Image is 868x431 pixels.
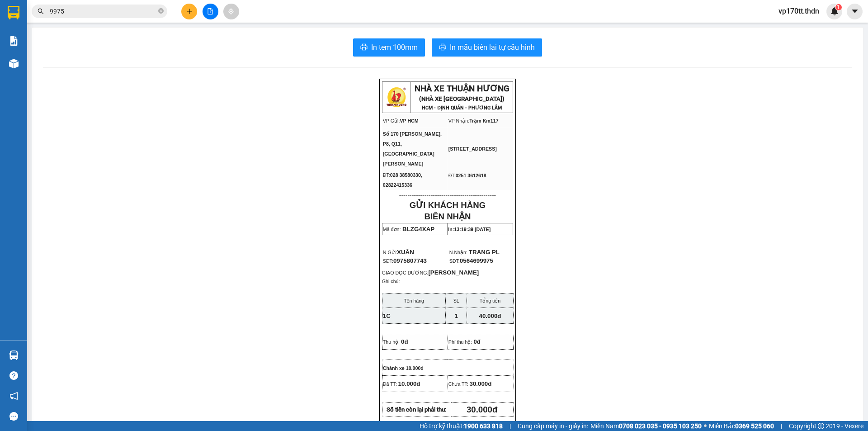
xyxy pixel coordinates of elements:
strong: HCM - ĐỊNH QUÁN - PHƯƠNG LÂM [422,105,502,111]
img: warehouse-icon [9,350,19,360]
button: printerIn tem 100mm [353,38,425,57]
span: ⚪️ [704,424,707,428]
span: caret-down [851,7,859,15]
span: Cung cấp máy in - giấy in: [518,421,588,431]
strong: 0369 525 060 [735,422,774,430]
span: 0564699975 [460,257,493,264]
span: SĐT: [449,258,460,264]
span: question-circle [9,371,18,380]
span: ĐT: [383,172,390,178]
span: N.Gửi: [383,250,414,255]
span: SL [453,298,459,303]
span: Chưa TT: [448,381,468,387]
span: 1C [383,313,391,319]
span: | [509,421,511,431]
span: Tên hàng [404,298,424,303]
img: warehouse-icon [9,59,19,68]
span: TRANG PL [469,249,500,256]
span: 30.000đ [467,405,497,414]
span: 0đ [473,338,481,345]
span: Phí thu hộ: [448,339,472,345]
strong: NHÀ XE THUẬN HƯƠNG [415,84,509,94]
strong: Số tiền còn lại phải thu: [387,406,447,413]
span: 30.000 [470,380,488,387]
span: Hỗ trợ kỹ thuật: [420,421,503,431]
span: N.Nhận: [449,250,467,255]
span: | [781,421,782,431]
span: ---------------------------------------------- [399,192,496,199]
span: Số 170 [PERSON_NAME], P8, Q11, [GEOGRAPHIC_DATA][PERSON_NAME] [383,131,442,166]
button: file-add [203,4,218,19]
span: 0đ [401,338,408,345]
span: 13:19:39 [DATE] [454,227,491,232]
span: Thu hộ: [383,339,400,345]
span: search [38,8,44,14]
button: caret-down [847,4,863,19]
span: VP HCM [400,118,418,123]
span: Mã đơn: [383,227,401,232]
span: Miền Bắc [709,421,774,431]
strong: BIÊN NHẬN [424,212,471,221]
img: logo [385,86,408,109]
strong: 0708 023 035 - 0935 103 250 [619,422,702,430]
strong: (NHÀ XE [GEOGRAPHIC_DATA]) [419,95,505,102]
button: plus [181,4,197,19]
span: printer [439,43,446,52]
span: printer [360,43,368,52]
span: Đã TT: [383,381,397,387]
span: message [9,412,18,421]
span: BLZG4XAP [402,226,434,232]
button: printerIn mẫu biên lai tự cấu hình [432,38,542,57]
span: vp170tt.thdn [771,5,826,17]
span: VP Nhận: [448,118,470,123]
strong: 1900 633 818 [464,422,503,430]
span: đ [488,380,491,387]
span: notification [9,392,18,400]
span: close-circle [158,7,164,16]
span: close-circle [158,8,164,14]
button: aim [223,4,239,19]
span: 10.000đ [398,380,420,387]
span: 1 [454,313,458,319]
img: solution-icon [9,36,19,46]
img: logo-vxr [8,6,19,19]
span: SĐT: [383,258,427,264]
span: VP Gửi: [383,118,400,123]
span: Trạm Km117 [469,118,498,123]
span: Chành xe 10.000đ [383,365,424,371]
span: plus [186,8,193,14]
span: [STREET_ADDRESS] [448,146,497,152]
span: 40.000đ [479,313,501,319]
span: Tổng tiền [480,298,501,303]
strong: GỬI KHÁCH HÀNG [410,200,486,210]
span: 0975807743 [393,257,427,264]
span: aim [228,8,234,14]
span: Ghi chú: [382,279,400,284]
span: XUÂN [397,249,414,256]
span: GIAO DỌC ĐƯỜNG: [382,270,429,275]
input: Tìm tên, số ĐT hoặc mã đơn [50,6,156,16]
span: file-add [207,8,213,14]
span: In tem 100mm [371,42,418,53]
span: 1 [837,4,840,10]
span: [PERSON_NAME] [428,269,479,276]
img: icon-new-feature [830,7,839,15]
span: Miền Nam [590,421,702,431]
span: 0251 3612618 [456,173,486,178]
span: In mẫu biên lai tự cấu hình [450,42,535,53]
span: ĐT: [448,173,456,178]
span: copyright [818,423,824,429]
span: In: [448,227,491,232]
sup: 1 [835,4,842,10]
span: 028 38580330, 02822415336 [383,172,422,188]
